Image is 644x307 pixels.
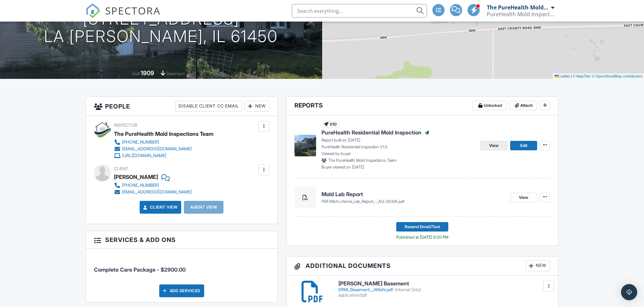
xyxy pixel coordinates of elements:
[122,140,159,145] div: [PHONE_NUMBER]
[114,146,208,152] a: [EMAIL_ADDRESS][DOMAIN_NAME]
[114,182,192,189] a: [PHONE_NUMBER]
[122,146,192,152] div: [EMAIL_ADDRESS][DOMAIN_NAME]
[159,284,204,297] div: Add Services
[94,266,186,273] span: Complete Care Package - $2900.00
[86,3,100,18] img: The Best Home Inspection Software - Spectora
[122,183,159,188] div: [PHONE_NUMBER]
[114,123,137,128] span: Inspector
[86,231,278,249] h3: Services & Add ons
[105,3,161,18] span: SPECTORA
[114,172,158,182] div: [PERSON_NAME]
[86,97,278,116] h3: People
[114,139,208,146] a: [PHONE_NUMBER]
[44,10,278,46] h1: [STREET_ADDRESS] La [PERSON_NAME], IL 61450
[592,74,642,78] a: © OpenStreetMap contributors
[573,74,591,78] a: © MapTiler
[94,254,269,279] li: Service: Complete Care Package
[292,4,427,18] input: Search everything...
[525,260,550,271] div: New
[395,287,421,292] span: (Internal Only)
[141,69,154,76] div: 1909
[122,153,166,158] div: [URL][DOMAIN_NAME]
[338,293,550,298] div: application/pdf
[487,4,549,11] div: The PureHealth Mold Inspections Team
[571,74,572,78] span: |
[114,189,192,195] a: [EMAIL_ADDRESS][DOMAIN_NAME]
[338,281,550,287] h6: [PERSON_NAME] Basement
[122,189,192,195] div: [EMAIL_ADDRESS][DOMAIN_NAME]
[114,166,128,171] span: Client
[132,71,140,76] span: Built
[114,129,213,139] div: The PureHealth Mold Inspections Team
[86,9,161,23] a: SPECTORA
[114,152,208,159] a: [URL][DOMAIN_NAME]
[338,287,550,293] div: ERMI_Basement__AMohr.pdf
[554,74,570,78] a: Leaflet
[175,101,242,112] div: Disable Client CC Email
[487,11,554,18] div: PureHealth Mold Inspections
[245,101,269,112] div: New
[166,71,185,76] span: basement
[621,284,637,300] div: Open Intercom Messenger
[142,204,178,211] a: Client View
[286,256,558,276] h3: Additional Documents
[338,281,550,298] a: [PERSON_NAME] Basement ERMI_Basement__AMohr.pdf(Internal Only) application/pdf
